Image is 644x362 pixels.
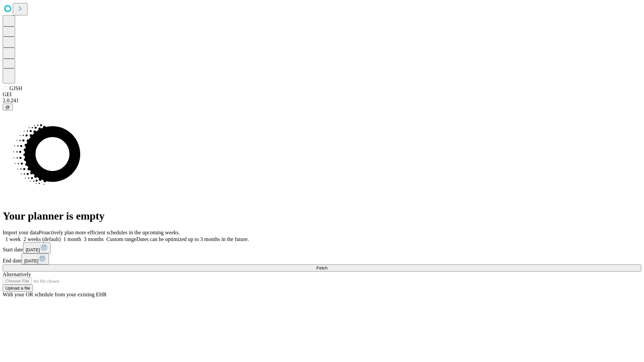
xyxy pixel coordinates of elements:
button: @ [3,104,13,111]
span: 3 months [84,236,104,242]
span: Alternatively [3,271,31,277]
span: Import your data [3,230,39,235]
span: GJSH [9,85,22,91]
span: Fetch [316,265,327,270]
span: Dates can be optimized up to 3 months in the future. [137,236,249,242]
div: GEI [3,92,641,98]
button: [DATE] [23,242,51,253]
button: Fetch [3,264,641,271]
span: Proactively plan more efficient schedules in the upcoming weeks. [39,230,180,235]
span: Custom range [106,236,136,242]
span: [DATE] [24,258,38,263]
span: @ [5,105,10,110]
div: Start date [3,242,641,253]
div: End date [3,253,641,264]
h1: Your planner is empty [3,210,641,222]
button: [DATE] [21,253,49,264]
span: 1 month [63,236,81,242]
span: 1 week [5,236,21,242]
span: [DATE] [26,247,40,252]
button: Upload a file [3,285,33,292]
div: 2.0.241 [3,98,641,104]
span: 2 weeks (default) [23,236,61,242]
span: With your OR schedule from your existing EHR [3,292,107,297]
